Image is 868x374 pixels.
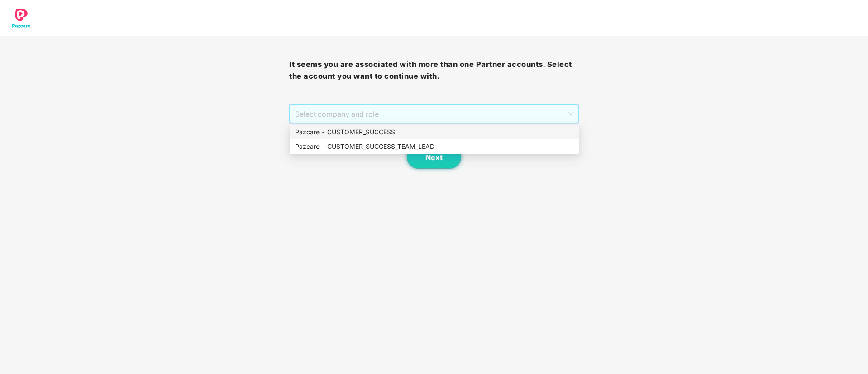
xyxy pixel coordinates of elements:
span: Next [425,153,443,162]
span: Select company and role [295,105,572,123]
button: Next [407,146,461,169]
div: Pazcare - CUSTOMER_SUCCESS_TEAM_LEAD [295,142,573,151]
div: Pazcare - CUSTOMER_SUCCESS_TEAM_LEAD [290,139,579,154]
h3: It seems you are associated with more than one Partner accounts. Select the account you want to c... [289,59,578,82]
div: Pazcare - CUSTOMER_SUCCESS [295,127,573,137]
div: Pazcare - CUSTOMER_SUCCESS [290,125,579,139]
